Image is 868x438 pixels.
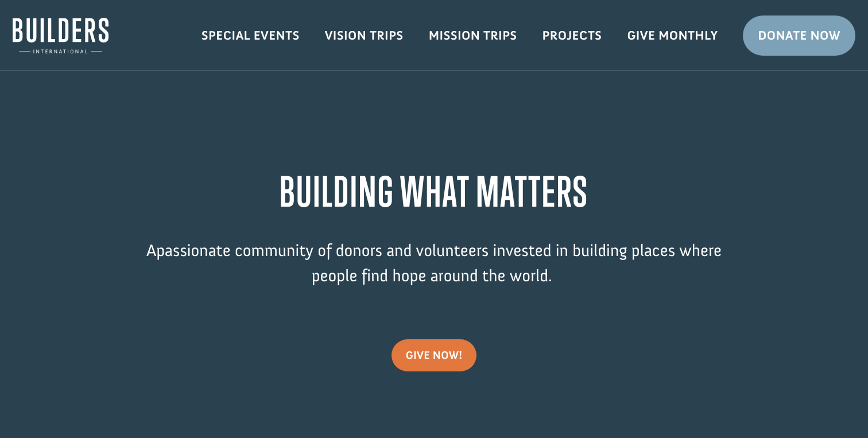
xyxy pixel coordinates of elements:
p: passionate community of donors and volunteers invested in building places where people find hope ... [124,238,744,305]
span: A [146,240,156,261]
a: Projects [530,19,615,52]
a: Special Events [189,19,312,52]
a: Vision Trips [312,19,416,52]
h1: BUILDING WHAT MATTERS [124,168,744,221]
a: Mission Trips [416,19,530,52]
a: Give Monthly [614,19,730,52]
a: Donate Now [743,15,855,56]
a: give now! [392,339,477,371]
img: Builders International [13,18,108,53]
